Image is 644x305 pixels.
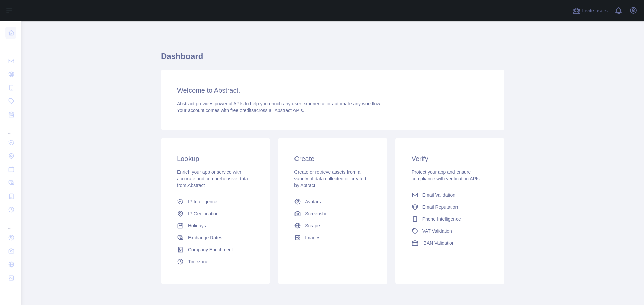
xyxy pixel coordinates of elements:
span: Screenshot [305,210,329,217]
span: Exchange Rates [188,234,222,241]
span: Enrich your app or service with accurate and comprehensive data from Abstract [177,169,248,188]
span: Timezone [188,258,208,265]
a: Phone Intelligence [409,213,491,225]
span: Images [305,234,320,241]
h3: Create [294,154,371,163]
a: VAT Validation [409,225,491,237]
a: Scrape [291,220,374,232]
span: Email Validation [422,192,455,198]
span: Company Enrichment [188,246,233,253]
span: IBAN Validation [422,240,455,246]
div: ... [5,40,16,54]
a: IP Intelligence [174,196,257,208]
span: VAT Validation [422,228,452,234]
a: Email Validation [409,189,491,201]
span: Avatars [305,198,321,205]
h3: Welcome to Abstract. [177,86,488,95]
span: free credits [230,108,254,113]
span: Email Reputation [422,204,458,210]
a: IP Geolocation [174,208,257,220]
span: Phone Intelligence [422,216,461,222]
button: Invite users [571,5,609,16]
span: Holidays [188,222,206,229]
span: Scrape [305,222,320,229]
a: Avatars [291,196,374,208]
a: Company Enrichment [174,244,257,256]
h3: Verify [412,154,488,163]
a: Images [291,232,374,244]
h3: Lookup [177,154,254,163]
span: Your account comes with across all Abstract APIs. [177,108,304,113]
span: Create or retrieve assets from a variety of data collected or created by Abtract [294,169,366,188]
span: IP Geolocation [188,210,219,217]
div: ... [5,122,16,135]
h1: Dashboard [161,51,504,67]
a: Screenshot [291,208,374,220]
a: Exchange Rates [174,232,257,244]
a: Holidays [174,220,257,232]
a: Email Reputation [409,201,491,213]
span: IP Intelligence [188,198,217,205]
span: Protect your app and ensure compliance with verification APIs [412,169,480,181]
span: Invite users [582,7,608,15]
div: ... [5,217,16,230]
a: Timezone [174,256,257,268]
a: IBAN Validation [409,237,491,249]
span: Abstract provides powerful APIs to help you enrich any user experience or automate any workflow. [177,101,381,106]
